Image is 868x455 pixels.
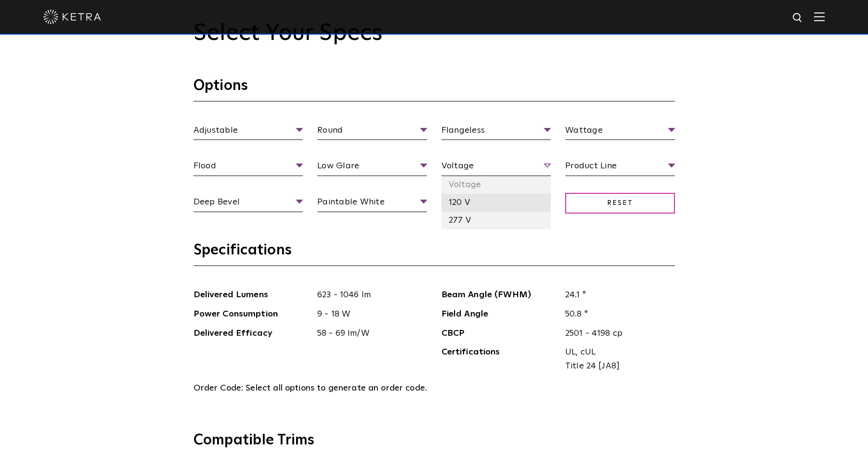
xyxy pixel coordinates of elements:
[441,176,551,194] li: Voltage
[565,359,668,373] span: Title 24 [JA8]
[565,193,675,214] span: Reset
[558,307,675,321] span: 50.8 °
[441,212,551,229] li: 277 V
[194,384,244,392] span: Order Code:
[194,124,303,140] span: Adjustable
[565,124,675,140] span: Wattage
[194,241,675,266] h3: Specifications
[194,307,311,321] span: Power Consumption
[558,327,675,341] span: 2501 - 4198 cp
[814,12,825,21] img: Hamburger%20Nav.svg
[441,288,558,302] span: Beam Angle (FWHM)
[558,288,675,302] span: 24.1 °
[317,159,427,176] span: Low Glare
[194,327,311,341] span: Delivered Efficacy
[317,195,427,212] span: Paintable White
[310,307,427,321] span: 9 - 18 W
[246,384,427,392] span: Select all options to generate an order code.
[43,10,101,24] img: ketra-logo-2019-white
[194,288,311,302] span: Delivered Lumens
[310,288,427,302] span: 623 - 1046 lm
[441,307,558,321] span: Field Angle
[792,12,804,24] img: search icon
[310,327,427,341] span: 58 - 69 lm/W
[194,159,303,176] span: Flood
[441,345,558,373] span: Certifications
[194,76,675,101] h3: Options
[441,159,551,176] span: Voltage
[441,194,551,212] li: 120 V
[565,159,675,176] span: Product Line
[441,124,551,140] span: Flangeless
[317,124,427,140] span: Round
[565,345,668,359] span: UL, cUL
[194,195,303,212] span: Deep Bevel
[441,327,558,341] span: CBCP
